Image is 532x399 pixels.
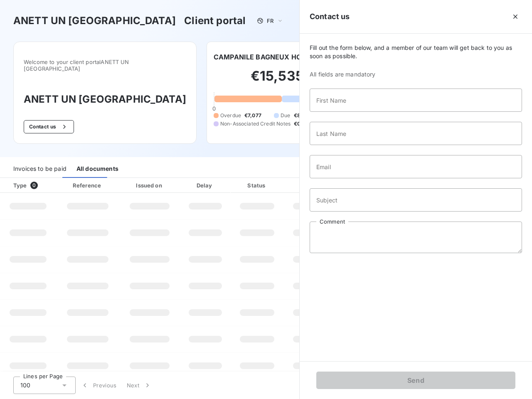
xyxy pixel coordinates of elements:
span: All fields are mandatory [310,70,522,79]
input: placeholder [310,188,522,212]
div: Amount [285,181,338,190]
span: €7,077 [244,112,261,119]
input: placeholder [310,122,522,145]
button: Next [122,377,157,394]
div: Reference [73,182,101,189]
button: Contact us [24,120,74,133]
h6: CAMPANILE BAGNEUX HOTEL - C110530400 [214,52,362,62]
span: Non-Associated Credit Notes [220,120,291,128]
div: All documents [76,160,118,178]
input: placeholder [310,89,522,112]
h3: ANETT UN [GEOGRAPHIC_DATA] [13,13,176,28]
div: Invoices to be paid [13,160,66,178]
span: Due [281,112,290,119]
span: 100 [20,381,30,389]
div: Type [8,181,54,190]
h5: Contact us [310,11,350,22]
div: Status [232,181,282,190]
span: 0 [212,105,216,112]
span: FR [267,17,273,24]
h2: €15,535.20 [214,68,362,93]
span: Welcome to your client portal ANETT UN [GEOGRAPHIC_DATA] [24,59,186,72]
div: Issued on [121,181,178,190]
div: Delay [182,181,229,190]
span: Fill out the form below, and a member of our team will get back to you as soon as possible. [310,44,522,60]
button: Previous [76,377,122,394]
span: €8,458 [294,112,312,119]
span: 0 [30,182,38,189]
input: placeholder [310,155,522,178]
button: Send [316,372,515,389]
h3: Client portal [184,13,246,28]
h3: ANETT UN [GEOGRAPHIC_DATA] [24,92,186,107]
span: €0 [294,120,300,128]
span: Overdue [220,112,241,119]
